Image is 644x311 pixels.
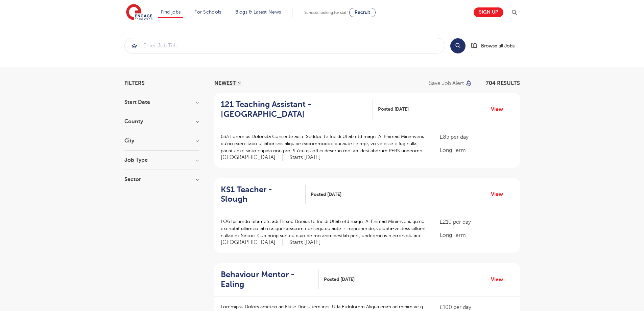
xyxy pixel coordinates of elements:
p: £85 per day [440,133,513,141]
p: Starts [DATE] [289,154,321,161]
span: [GEOGRAPHIC_DATA] [221,154,283,161]
h2: 121 Teaching Assistant - [GEOGRAPHIC_DATA] [221,99,368,119]
a: Behaviour Mentor - Ealing [221,270,319,289]
div: Submit [124,38,445,53]
p: 633 Loremips Dolorsita Consecte adi e Seddoe te Incidi Utlab etd magn: Al Enimad Minimveni, qu’no... [221,133,427,154]
button: Save job alert [429,81,473,86]
span: 704 RESULTS [486,80,520,86]
a: Blogs & Latest News [235,9,281,15]
h2: Behaviour Mentor - Ealing [221,270,314,289]
span: [GEOGRAPHIC_DATA] [221,239,283,246]
a: For Schools [194,9,221,15]
span: Posted [DATE] [311,191,341,198]
p: LO6 Ipsumdo Sitametc adi Elitsed Doeius te Incidi Utlab etd magn: Al Enimad Minimveni, qu’no exer... [221,218,427,239]
a: KS1 Teacher - Slough [221,185,306,204]
p: Save job alert [429,81,464,86]
button: Search [450,38,466,53]
span: Schools looking for staff [304,10,348,15]
h3: Job Type [124,157,199,163]
p: Long Term [440,231,513,239]
span: Posted [DATE] [378,106,409,113]
h3: City [124,138,199,143]
a: Sign up [474,7,503,17]
a: View [491,275,508,284]
span: Recruit [355,10,370,15]
h3: Start Date [124,99,199,105]
a: 121 Teaching Assistant - [GEOGRAPHIC_DATA] [221,99,373,119]
p: Starts [DATE] [289,239,321,246]
a: Find jobs [161,9,181,15]
p: £210 per day [440,218,513,226]
a: View [491,190,508,199]
span: Filters [124,81,145,86]
img: Engage Education [126,4,152,21]
a: View [491,105,508,114]
span: Posted [DATE] [324,276,355,283]
h3: Sector [124,177,199,182]
h3: County [124,119,199,124]
p: Long Term [440,146,513,154]
a: Browse all Jobs [471,42,520,50]
a: Recruit [349,8,376,17]
span: Browse all Jobs [481,42,515,50]
h2: KS1 Teacher - Slough [221,185,300,204]
input: Submit [125,38,445,53]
